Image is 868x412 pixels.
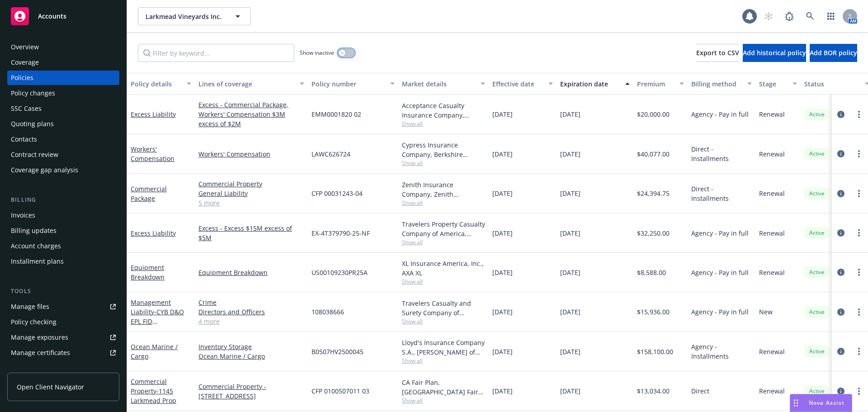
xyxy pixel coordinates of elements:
[637,347,673,356] span: $158,100.00
[560,189,580,198] span: [DATE]
[560,149,580,159] span: [DATE]
[7,361,119,375] a: Manage claims
[402,101,485,120] div: Acceptance Casualty Insurance Company, Acceptance Indemnity Insurance Company, Amwins
[402,219,485,238] div: Travelers Property Casualty Company of America, Travelers Insurance, Amwins
[637,307,670,317] span: $15,936.00
[146,12,224,21] span: Larkmead Vineyards Inc.
[808,189,826,198] span: Active
[637,386,670,396] span: $13,034.00
[7,132,119,147] a: Contacts
[696,44,739,62] button: Export to CSV
[759,109,785,119] span: Renewal
[854,307,864,317] a: more
[198,268,304,277] a: Equipment Breakdown
[198,179,304,189] a: Commercial Property
[127,73,195,95] button: Policy details
[808,347,826,355] span: Active
[311,109,361,119] span: EMM0001820 02
[743,44,806,62] button: Add historical policy
[780,7,798,25] a: Report a Bug
[633,73,688,95] button: Premium
[790,394,852,412] button: Nova Assist
[7,86,119,100] a: Policy changes
[759,149,785,159] span: Renewal
[492,347,513,356] span: [DATE]
[198,317,304,326] a: 4 more
[637,268,666,277] span: $8,588.00
[557,73,633,95] button: Expiration date
[560,228,580,238] span: [DATE]
[11,208,35,223] div: Invoices
[759,386,785,396] span: Renewal
[131,79,181,89] div: Policy details
[835,307,846,317] a: circleInformation
[7,239,119,253] a: Account charges
[138,7,251,25] button: Larkmead Vineyards Inc.
[7,101,119,116] a: SSC Cases
[835,267,846,278] a: circleInformation
[402,120,485,128] span: Show all
[402,199,485,207] span: Show all
[835,346,846,357] a: circleInformation
[801,7,819,25] a: Search
[198,298,304,307] a: Crime
[492,79,543,89] div: Effective date
[691,268,749,277] span: Agency - Pay in full
[311,228,370,238] span: EX-4T379790-25-NF
[492,189,513,198] span: [DATE]
[311,347,363,356] span: B0507HV2500045
[402,159,485,167] span: Show all
[131,145,175,163] a: Workers' Compensation
[560,386,580,396] span: [DATE]
[7,254,119,269] a: Installment plans
[402,278,485,285] span: Show all
[691,184,752,203] span: Direct - Installments
[637,228,670,238] span: $32,250.00
[11,346,70,360] div: Manage certificates
[808,150,826,158] span: Active
[138,44,294,62] input: Filter by keyword...
[808,110,826,118] span: Active
[131,229,176,237] a: Excess Liability
[7,223,119,238] a: Billing updates
[131,342,178,360] a: Ocean Marine / Cargo
[198,351,304,361] a: Ocean Marine / Cargo
[402,378,485,397] div: CA Fair Plan, [GEOGRAPHIC_DATA] Fair plan
[810,48,857,57] span: Add BOR policy
[688,73,755,95] button: Billing method
[198,189,304,198] a: General Liability
[637,189,670,198] span: $24,394.75
[198,198,304,208] a: 5 more
[7,55,119,70] a: Coverage
[198,307,304,317] a: Directors and Officers
[492,307,513,317] span: [DATE]
[7,330,119,345] a: Manage exposures
[790,394,802,412] div: Drag to move
[311,268,368,277] span: US00109230PR25A
[131,377,176,405] a: Commercial Property
[7,4,119,29] a: Accounts
[854,346,864,357] a: more
[7,208,119,223] a: Invoices
[759,268,785,277] span: Renewal
[11,223,57,238] div: Billing updates
[7,117,119,131] a: Quoting plans
[402,238,485,246] span: Show all
[759,189,785,198] span: Renewal
[198,382,304,401] a: Commercial Property - [STREET_ADDRESS]
[402,79,475,89] div: Market details
[131,298,184,345] a: Management Liability
[131,185,167,203] a: Commercial Package
[835,109,846,120] a: circleInformation
[560,109,580,119] span: [DATE]
[402,298,485,317] div: Travelers Casualty and Surety Company of America, Travelers Insurance
[492,149,513,159] span: [DATE]
[11,315,57,329] div: Policy checking
[198,100,304,128] a: Excess - Commercial Package, Workers' Compensation $3M excess of $2M
[808,387,826,395] span: Active
[7,163,119,177] a: Coverage gap analysis
[198,149,304,159] a: Workers' Compensation
[7,195,119,204] div: Billing
[311,307,344,317] span: 108038666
